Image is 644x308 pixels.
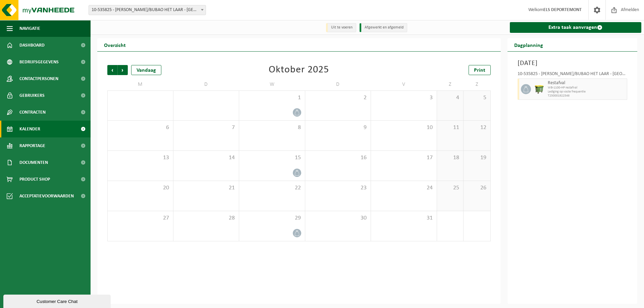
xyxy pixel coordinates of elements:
span: 12 [467,124,487,131]
span: 3 [374,94,433,102]
div: Vandaag [131,65,161,75]
span: Vorige [107,65,117,75]
td: D [173,78,239,90]
span: 14 [177,154,236,162]
span: 10-535825 - OSCAR ROMERO VZW/BUBAO HET LAAR - DENDERMONDE [89,5,206,15]
span: 4 [440,94,460,102]
span: Contactpersonen [19,70,58,87]
h2: Overzicht [97,38,132,51]
span: 31 [374,214,433,222]
li: Afgewerkt en afgemeld [360,23,407,32]
span: 10-535825 - OSCAR ROMERO VZW/BUBAO HET LAAR - DENDERMONDE [89,5,206,15]
span: Documenten [19,154,48,171]
span: 10 [374,124,433,131]
span: Rapportage [19,137,45,154]
strong: ELS DEPORTEMONT [543,7,582,12]
span: 21 [177,184,236,192]
span: 6 [111,124,170,131]
span: Print [474,68,485,73]
span: Navigatie [19,20,40,37]
span: 18 [440,154,460,162]
span: Restafval [548,80,626,86]
li: Uit te voeren [326,23,356,32]
span: 30 [309,214,368,222]
h3: [DATE] [518,58,628,68]
span: 7 [177,124,236,131]
span: 2 [309,94,368,102]
span: Bedrijfsgegevens [19,54,59,70]
iframe: chat widget [3,293,112,308]
span: 19 [467,154,487,162]
span: 13 [111,154,170,162]
span: Acceptatievoorwaarden [19,188,74,204]
span: 26 [467,184,487,192]
span: 25 [440,184,460,192]
span: 15 [243,154,302,162]
span: WB-1100-HP restafval [548,86,626,90]
span: 27 [111,214,170,222]
span: 23 [309,184,368,192]
span: Product Shop [19,171,50,188]
span: 16 [309,154,368,162]
span: Contracten [19,104,46,121]
span: Volgende [118,65,128,75]
span: 9 [309,124,368,131]
span: 8 [243,124,302,131]
span: T250001922546 [548,94,626,98]
a: Extra taak aanvragen [510,22,642,33]
span: 17 [374,154,433,162]
span: 5 [467,94,487,102]
span: 24 [374,184,433,192]
td: Z [464,78,490,90]
a: Print [469,65,491,75]
h2: Dagplanning [507,38,550,51]
span: 11 [440,124,460,131]
div: 10-535825 - [PERSON_NAME]/BUBAO HET LAAR - [GEOGRAPHIC_DATA] [518,72,628,78]
span: 28 [177,214,236,222]
span: Dashboard [19,37,45,54]
td: W [239,78,305,90]
span: 20 [111,184,170,192]
td: M [107,78,173,90]
div: Oktober 2025 [269,65,329,75]
span: 29 [243,214,302,222]
td: D [305,78,371,90]
td: Z [437,78,464,90]
span: Gebruikers [19,87,45,104]
img: WB-1100-HPE-GN-50 [534,84,544,94]
span: 22 [243,184,302,192]
span: 1 [243,94,302,102]
span: Kalender [19,121,40,137]
td: V [371,78,437,90]
span: Lediging op vaste frequentie [548,90,626,94]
